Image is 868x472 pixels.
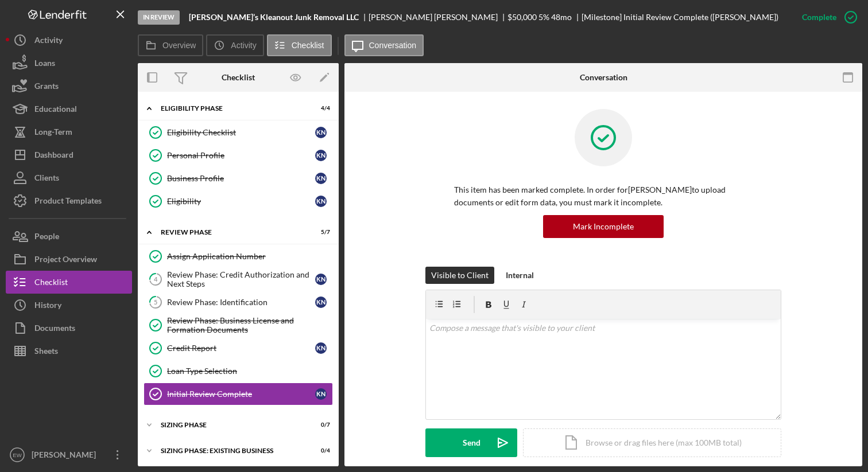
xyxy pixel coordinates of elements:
div: In Review [138,10,180,25]
button: Internal [500,267,540,284]
button: Product Templates [6,189,132,212]
a: 4Review Phase: Credit Authorization and Next StepsKN [144,268,333,291]
div: K N [315,150,327,161]
button: Send [425,428,517,457]
label: Overview [162,41,196,50]
div: Business Profile [167,174,315,183]
button: Educational [6,97,132,120]
button: Activity [6,29,132,52]
div: K N [315,274,327,285]
a: 5Review Phase: IdentificationKN [144,291,333,314]
div: Checklist [222,73,255,82]
tspan: 5 [154,298,157,306]
button: Sheets [6,340,132,362]
button: Documents [6,317,132,340]
div: Eligibility Phase [161,105,301,112]
div: 5 % [538,13,549,22]
div: K N [315,297,327,308]
div: Eligibility Checklist [167,128,315,137]
button: Long-Term [6,120,132,143]
button: Checklist [267,34,332,56]
button: Activity [206,34,263,56]
button: Checklist [6,271,132,294]
a: Review Phase: Business License and Formation Documents [144,314,333,337]
a: Loan Type Selection [144,360,333,383]
button: Project Overview [6,248,132,271]
div: Initial Review Complete [167,389,315,399]
div: Review Phase: Identification [167,298,315,307]
a: Business ProfileKN [144,167,333,190]
div: 5 / 7 [309,229,330,236]
div: Mark Incomplete [573,215,634,238]
a: Assign Application Number [144,245,333,268]
p: This item has been marked complete. In order for [PERSON_NAME] to upload documents or edit form d... [454,184,753,209]
b: [PERSON_NAME]’s Kleanout Junk Removal LLC [189,13,359,22]
div: People [34,225,59,251]
div: Review Phase: Credit Authorization and Next Steps [167,270,315,288]
button: Visible to Client [425,267,494,284]
button: Loans [6,52,132,75]
a: Initial Review CompleteKN [144,383,333,405]
div: Send [463,428,480,457]
div: K N [315,342,327,354]
div: Educational [34,97,77,123]
a: EligibilityKN [144,190,333,213]
div: Activity [34,29,63,54]
button: History [6,294,132,317]
div: Review Phase: Business License and Formation Documents [167,316,332,334]
div: K N [315,196,327,207]
div: Product Templates [34,189,102,215]
text: EW [13,452,22,458]
div: K N [315,127,327,138]
div: Sizing Phase [161,422,301,428]
div: History [34,294,61,319]
div: Documents [34,317,75,342]
label: Conversation [369,41,417,50]
div: Loans [34,52,55,77]
div: Clients [34,166,59,192]
div: Grants [34,75,59,100]
div: Conversation [580,73,627,82]
div: Checklist [34,271,68,297]
div: Complete [802,6,836,29]
a: Personal ProfileKN [144,144,333,167]
div: Long-Term [34,120,72,146]
button: EW[PERSON_NAME] [6,443,132,466]
div: Loan Type Selection [167,366,332,376]
button: Grants [6,75,132,97]
div: Internal [506,267,534,284]
label: Checklist [292,41,324,50]
button: Clients [6,166,132,189]
button: Mark Incomplete [543,215,664,238]
div: 48 mo [551,13,572,22]
div: K N [315,388,327,400]
iframe: Intercom live chat [829,422,857,449]
tspan: 4 [154,275,158,283]
button: Conversation [344,34,424,56]
button: People [6,225,132,248]
div: Personal Profile [167,151,315,160]
div: 0 / 7 [309,422,330,428]
div: K N [315,173,327,184]
div: Eligibility [167,197,315,206]
div: SIZING PHASE: EXISTING BUSINESS [161,447,301,454]
button: Complete [790,6,862,29]
div: Assign Application Number [167,252,332,261]
div: Visible to Client [431,267,489,284]
div: REVIEW PHASE [161,229,301,236]
a: Eligibility ChecklistKN [144,121,333,144]
div: [PERSON_NAME] [PERSON_NAME] [369,13,507,22]
div: Project Overview [34,248,97,274]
